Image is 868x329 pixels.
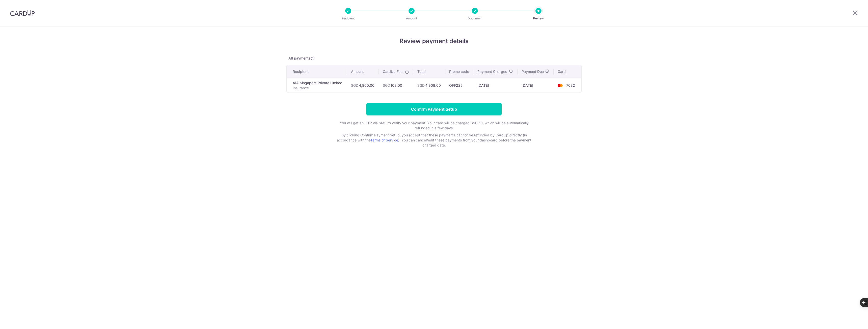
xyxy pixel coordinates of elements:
[413,65,445,78] th: Total
[383,83,390,87] span: SGD
[836,314,863,326] iframe: Opens a widget where you can find more information
[286,56,582,61] p: All payments(1)
[477,69,507,74] span: Payment Charged
[383,69,402,74] span: CardUp Fee
[555,82,565,88] img: <span class="translation_missing" title="translation missing: en.account_steps.new_confirm_form.b...
[370,138,398,142] a: Terms of Service
[566,83,575,87] span: 7032
[520,16,557,21] p: Review
[554,65,581,78] th: Card
[293,85,343,91] p: Insurance
[287,78,347,93] td: AIA Singapore Private Limited
[333,133,535,148] p: By clicking Confirm Payment Setup, you accept that these payments cannot be refunded by CardUp di...
[456,16,494,21] p: Document
[330,16,367,21] p: Recipient
[347,65,379,78] th: Amount
[287,65,347,78] th: Recipient
[379,78,413,93] td: 108.00
[445,65,473,78] th: Promo code
[413,78,445,93] td: 4,908.00
[518,78,554,93] td: [DATE]
[333,121,535,131] p: You will get an OTP via SMS to verify your payment. Your card will be charged S$0.50, which will ...
[522,69,544,74] span: Payment Due
[417,83,425,87] span: SGD
[347,78,379,93] td: 4,800.00
[351,83,358,87] span: SGD
[286,37,582,46] h4: Review payment details
[366,103,502,115] input: Confirm Payment Setup
[393,16,430,21] p: Amount
[445,78,473,93] td: OFF225
[10,10,35,16] img: CardUp
[473,78,517,93] td: [DATE]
